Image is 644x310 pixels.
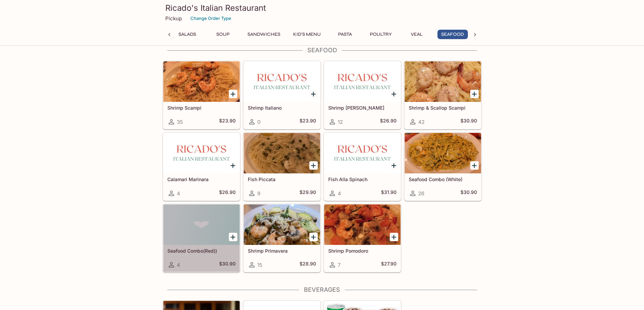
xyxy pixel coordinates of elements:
[300,118,316,126] h5: $23.90
[380,118,397,126] h5: $26.90
[338,190,341,197] span: 4
[163,47,482,54] h4: Seafood
[404,133,481,201] a: Seafood Combo (White)26$30.90
[219,189,236,197] h5: $26.90
[177,119,183,125] span: 35
[324,133,401,201] a: Fish Alla Spinach4$31.90
[324,61,401,102] div: Shrimp Sorrentino
[409,176,477,182] h5: Seafood Combo (White)
[219,261,236,269] h5: $30.90
[172,30,202,39] button: Salads
[289,30,325,39] button: Kid's Menu
[330,30,360,39] button: Pasta
[243,133,320,201] a: Fish Piccata9$29.90
[244,61,320,102] div: Shrimp Italiano
[248,105,316,111] h5: Shrimp Italiano
[177,262,180,268] span: 4
[163,286,482,293] h4: Beverages
[366,30,396,39] button: Poultry
[460,118,477,126] h5: $30.90
[328,176,397,182] h5: Fish Alla Spinach
[338,119,343,125] span: 12
[163,61,240,102] div: Shrimp Scampi
[338,262,340,268] span: 7
[163,133,240,201] a: Calamari Marinara4$26.90
[405,61,481,102] div: Shrimp & Scallop Scampi
[300,261,316,269] h5: $28.90
[390,161,398,170] button: Add Fish Alla Spinach
[390,90,398,98] button: Add Shrimp Sorrentino
[418,119,425,125] span: 42
[219,118,236,126] h5: $23.90
[460,189,477,197] h5: $30.90
[437,30,468,39] button: Seafood
[244,30,284,39] button: Sandwiches
[470,161,479,170] button: Add Seafood Combo (White)
[244,133,320,173] div: Fish Piccata
[257,262,262,268] span: 15
[248,176,316,182] h5: Fish Piccata
[381,189,397,197] h5: $31.90
[167,105,236,111] h5: Shrimp Scampi
[163,61,240,129] a: Shrimp Scampi35$23.90
[244,204,320,245] div: Shrimp Primavera
[187,13,234,24] button: Change Order Type
[177,190,180,197] span: 4
[324,204,401,245] div: Shrimp Pomodoro
[163,204,240,272] a: Seafood Combo(Red))4$30.90
[229,233,237,241] button: Add Seafood Combo(Red))
[328,248,397,254] h5: Shrimp Pomodoro
[390,233,398,241] button: Add Shrimp Pomodoro
[309,161,318,170] button: Add Fish Piccata
[165,3,479,13] h3: Ricado's Italian Restaurant
[167,248,236,254] h5: Seafood Combo(Red))
[163,204,240,245] div: Seafood Combo(Red))
[402,30,432,39] button: Veal
[257,119,260,125] span: 0
[165,15,182,22] p: Pickup
[300,189,316,197] h5: $29.90
[324,204,401,272] a: Shrimp Pomodoro7$27.90
[324,133,401,173] div: Fish Alla Spinach
[381,261,397,269] h5: $27.90
[309,233,318,241] button: Add Shrimp Primavera
[229,90,237,98] button: Add Shrimp Scampi
[257,190,260,197] span: 9
[404,61,481,129] a: Shrimp & Scallop Scampi42$30.90
[309,90,318,98] button: Add Shrimp Italiano
[167,176,236,182] h5: Calamari Marinara
[243,61,320,129] a: Shrimp Italiano0$23.90
[328,105,397,111] h5: Shrimp [PERSON_NAME]
[248,248,316,254] h5: Shrimp Primavera
[324,61,401,129] a: Shrimp [PERSON_NAME]12$26.90
[163,133,240,173] div: Calamari Marinara
[418,190,424,197] span: 26
[405,133,481,173] div: Seafood Combo (White)
[229,161,237,170] button: Add Calamari Marinara
[208,30,238,39] button: Soup
[470,90,479,98] button: Add Shrimp & Scallop Scampi
[243,204,320,272] a: Shrimp Primavera15$28.90
[409,105,477,111] h5: Shrimp & Scallop Scampi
